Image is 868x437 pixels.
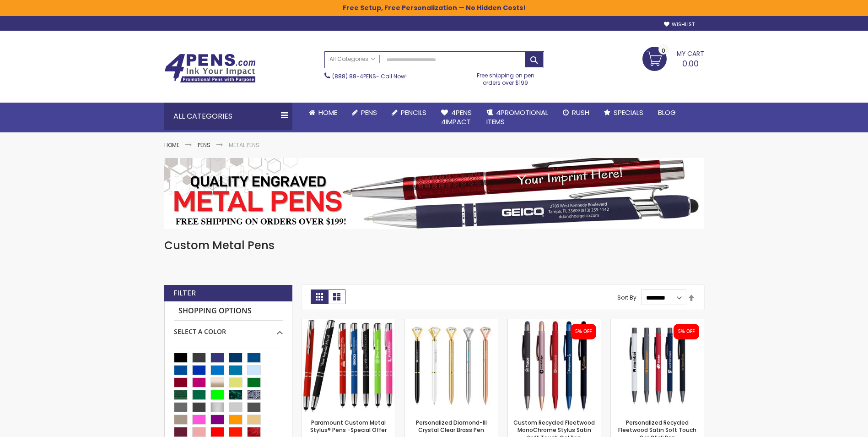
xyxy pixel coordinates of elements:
[198,141,210,149] a: Pens
[329,55,375,63] span: All Categories
[332,72,407,80] span: - Call Now!
[614,108,643,117] span: Specials
[325,52,380,67] a: All Categories
[611,319,704,412] img: Personalized Recycled Fleetwood Satin Soft Touch Gel Click Pen
[508,319,601,327] a: Custom Recycled Fleetwood MonoChrome Stylus Satin Soft Touch Gel Pen
[332,72,376,80] a: (888) 88-4PENS
[384,103,434,123] a: Pencils
[302,319,395,327] a: Paramount Custom Metal Stylus® Pens -Special Offer
[164,141,179,149] a: Home
[164,54,256,83] img: 4Pens Custom Pens and Promotional Products
[678,328,695,335] div: 5% OFF
[617,294,636,301] label: Sort By
[572,108,589,117] span: Rush
[416,419,487,434] a: Personalized Diamond-III Crystal Clear Brass Pen
[441,108,472,126] span: 4Pens 4impact
[467,68,544,87] div: Free shipping on pen orders over $199
[318,108,337,117] span: Home
[662,46,665,55] span: 0
[508,319,601,412] img: Custom Recycled Fleetwood MonoChrome Stylus Satin Soft Touch Gel Pen
[345,103,384,123] a: Pens
[229,141,259,149] strong: Metal Pens
[174,321,283,336] div: Select A Color
[555,103,597,123] a: Rush
[479,103,555,132] a: 4PROMOTIONALITEMS
[664,21,695,28] a: Wishlist
[310,419,387,434] a: Paramount Custom Metal Stylus® Pens -Special Offer
[173,288,196,298] strong: Filter
[405,319,498,412] img: Personalized Diamond-III Crystal Clear Brass Pen
[361,108,377,117] span: Pens
[401,108,426,117] span: Pencils
[651,103,683,123] a: Blog
[434,103,479,132] a: 4Pens4impact
[658,108,676,117] span: Blog
[164,238,704,253] h1: Custom Metal Pens
[486,108,548,126] span: 4PROMOTIONAL ITEMS
[164,103,292,130] div: All Categories
[597,103,651,123] a: Specials
[405,319,498,327] a: Personalized Diamond-III Crystal Clear Brass Pen
[575,328,592,335] div: 5% OFF
[164,158,704,229] img: Metal Pens
[611,319,704,327] a: Personalized Recycled Fleetwood Satin Soft Touch Gel Click Pen
[302,103,345,123] a: Home
[682,58,699,69] span: 0.00
[311,290,328,304] strong: Grid
[642,47,704,70] a: 0.00 0
[174,301,283,321] strong: Shopping Options
[302,319,395,412] img: Paramount Custom Metal Stylus® Pens -Special Offer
